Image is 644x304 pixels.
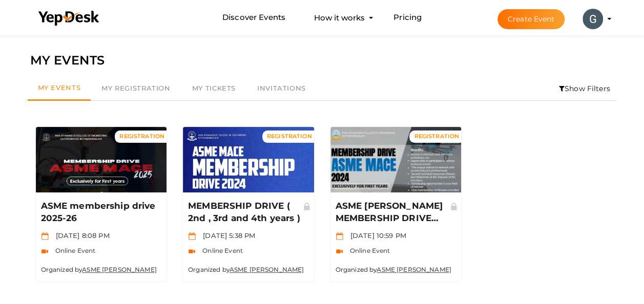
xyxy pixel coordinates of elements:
li: Show Filters [552,77,617,100]
span: My Tickets [192,84,236,92]
a: My Registration [91,77,181,100]
a: ASME [PERSON_NAME] [230,266,304,273]
span: Online Event [197,247,243,254]
span: [DATE] 5:38 PM [198,231,255,240]
img: video-icon.svg [336,248,343,255]
small: Organized by [336,266,451,273]
img: ACg8ocLNMWU3FhB9H21zX6X1KPH8XtPaHUowRCIeIEXEq7Ga7Ck1EQ=s100 [583,9,603,29]
span: My Registration [101,84,170,92]
button: Create Event [497,9,565,29]
img: video-icon.svg [41,248,49,255]
span: Online Event [50,247,96,254]
img: Private Event [302,202,311,211]
a: ASME [PERSON_NAME] [377,266,451,273]
span: Invitations [257,84,306,92]
img: calendar.svg [336,232,343,240]
a: My Events [28,77,91,101]
div: MY EVENTS [30,51,614,70]
span: Online Event [345,247,390,254]
a: Discover Events [222,8,285,27]
a: Pricing [393,8,422,27]
p: ASME [PERSON_NAME] MEMBERSHIP DRIVE 2024-25 [336,200,454,225]
img: video-icon.svg [188,248,196,255]
a: ASME [PERSON_NAME] [82,266,157,273]
small: Organized by [41,266,157,273]
button: How it works [311,8,368,27]
a: Invitations [246,77,317,100]
img: calendar.svg [41,232,49,240]
span: [DATE] 8:08 PM [51,231,110,240]
a: My Tickets [181,77,246,100]
img: calendar.svg [188,232,196,240]
span: [DATE] 10:59 PM [345,231,406,240]
p: MEMBERSHIP DRIVE ( 2nd , 3rd and 4th years ) [188,200,306,225]
small: Organized by [188,266,304,273]
span: My Events [38,83,81,92]
img: Private Event [449,202,459,211]
p: ASME membership drive 2025-26 [41,200,159,225]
